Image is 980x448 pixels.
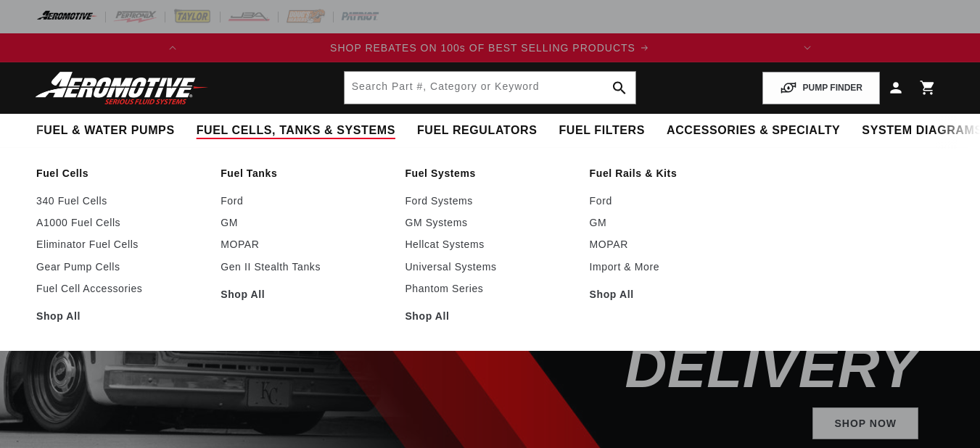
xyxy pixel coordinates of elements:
[36,310,206,323] a: Shop All
[590,167,759,180] a: Fuel Rails & Kits
[186,114,406,148] summary: Fuel Cells, Tanks & Systems
[158,33,187,62] button: Translation missing: en.sections.announcements.previous_announcement
[221,288,390,301] a: Shop All
[590,260,759,273] a: Import & More
[667,123,840,138] span: Accessories & Specialty
[187,40,792,56] a: SHOP REBATES ON 100s OF BEST SELLING PRODUCTS
[405,310,575,323] a: Shop All
[187,40,792,56] div: 1 of 2
[187,40,792,56] div: Announcement
[405,167,575,180] a: Fuel Systems
[405,238,575,251] a: Hellcat Systems
[25,114,186,148] summary: Fuel & Water Pumps
[405,260,575,273] a: Universal Systems
[604,72,635,104] button: search button
[656,114,851,148] summary: Accessories & Specialty
[762,72,880,104] button: PUMP FINDER
[590,216,759,229] a: GM
[36,123,175,138] span: Fuel & Water Pumps
[417,123,537,138] span: Fuel Regulators
[559,123,645,138] span: Fuel Filters
[405,216,575,229] a: GM Systems
[812,407,918,440] a: Shop Now
[36,194,206,207] a: 340 Fuel Cells
[31,71,213,105] img: Aeromotive
[345,72,636,104] input: Search by Part Number, Category or Keyword
[406,114,548,148] summary: Fuel Regulators
[221,194,390,207] a: Ford
[590,238,759,251] a: MOPAR
[590,194,759,207] a: Ford
[590,288,759,301] a: Shop All
[405,282,575,295] a: Phantom Series
[36,216,206,229] a: A1000 Fuel Cells
[793,33,822,62] button: Translation missing: en.sections.announcements.next_announcement
[548,114,656,148] summary: Fuel Filters
[221,216,390,229] a: GM
[36,238,206,251] a: Eliminator Fuel Cells
[221,167,390,180] a: Fuel Tanks
[330,42,635,54] span: SHOP REBATES ON 100s OF BEST SELLING PRODUCTS
[36,167,206,180] a: Fuel Cells
[221,260,390,273] a: Gen II Stealth Tanks
[36,282,206,295] a: Fuel Cell Accessories
[36,260,206,273] a: Gear Pump Cells
[221,238,390,251] a: MOPAR
[405,194,575,207] a: Ford Systems
[197,123,395,138] span: Fuel Cells, Tanks & Systems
